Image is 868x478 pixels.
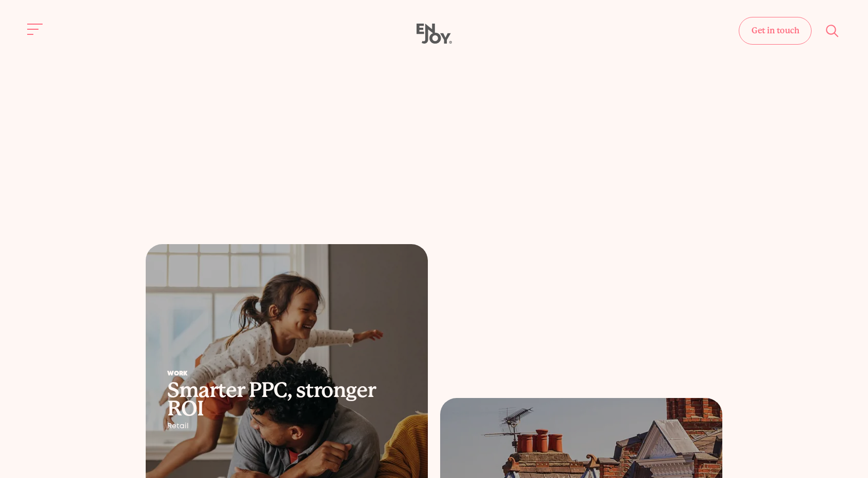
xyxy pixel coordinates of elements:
div: Work [167,371,406,377]
button: Site search [822,20,843,42]
a: Get in touch [739,17,812,45]
h2: Smarter PPC, stronger ROI [167,381,406,418]
button: Site navigation [25,18,46,40]
div: Retail [167,422,406,430]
